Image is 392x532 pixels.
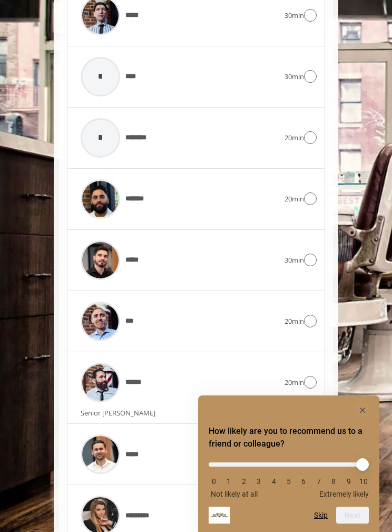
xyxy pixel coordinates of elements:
[344,477,354,486] li: 9
[356,404,369,417] button: Hide survey
[298,477,309,486] li: 6
[253,477,264,486] li: 3
[285,377,304,388] span: 20min
[285,194,304,205] span: 20min
[285,255,304,266] span: 30min
[223,477,234,486] li: 1
[328,477,339,486] li: 8
[285,316,304,327] span: 20min
[285,132,304,143] span: 20min
[209,425,369,450] h2: How likely are you to recommend us to a friend or colleague? Select an option from 0 to 10, with ...
[209,454,369,498] div: How likely are you to recommend us to a friend or colleague? Select an option from 0 to 10, with ...
[81,408,161,418] span: Senior [PERSON_NAME]
[209,404,369,524] div: How likely are you to recommend us to a friend or colleague? Select an option from 0 to 10, with ...
[285,71,304,82] span: 30min
[319,490,369,498] span: Extremely likely
[209,477,219,486] li: 0
[358,477,369,486] li: 10
[239,477,249,486] li: 2
[336,507,369,524] button: Next question
[211,490,258,498] span: Not likely at all
[269,477,279,486] li: 4
[283,477,294,486] li: 5
[285,10,304,21] span: 30min
[314,511,328,519] button: Skip
[313,477,324,486] li: 7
